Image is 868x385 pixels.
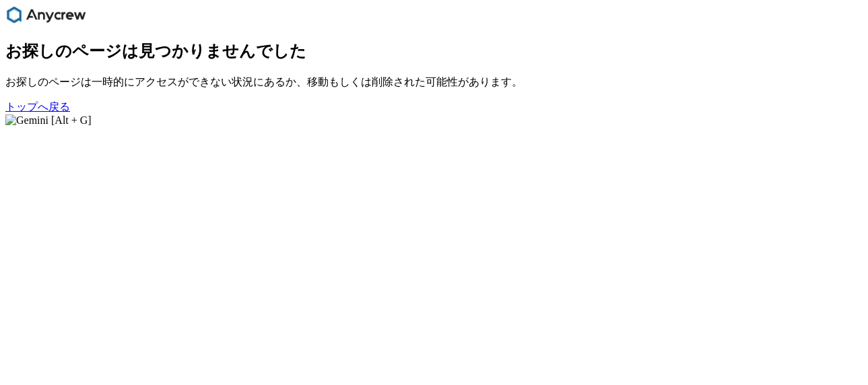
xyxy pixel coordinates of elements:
img: フリーランス・副業マッチングAnycrew [5,5,86,24]
h1: お探しのページは見つかりませんでした [5,40,863,62]
nav: main navigation [5,5,863,27]
p: お探しのページは一時的にアクセスができない状況にあるか、移動もしくは削除された可能性があります。 [5,75,863,90]
img: Gemini [Alt + G] [5,114,92,127]
a: トップへ戻る [5,101,70,112]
